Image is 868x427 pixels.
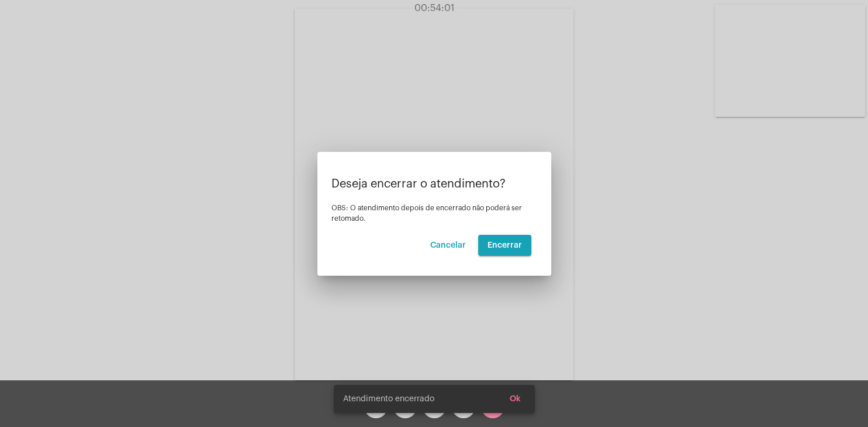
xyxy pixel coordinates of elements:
[421,235,475,256] button: Cancelar
[331,178,537,190] p: Deseja encerrar o atendimento?
[343,393,434,405] span: Atendimento encerrado
[430,241,466,249] span: Cancelar
[478,235,531,256] button: Encerrar
[414,4,454,13] span: 00:54:01
[331,204,522,222] span: OBS: O atendimento depois de encerrado não poderá ser retomado.
[487,241,522,249] span: Encerrar
[510,395,521,403] span: Ok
